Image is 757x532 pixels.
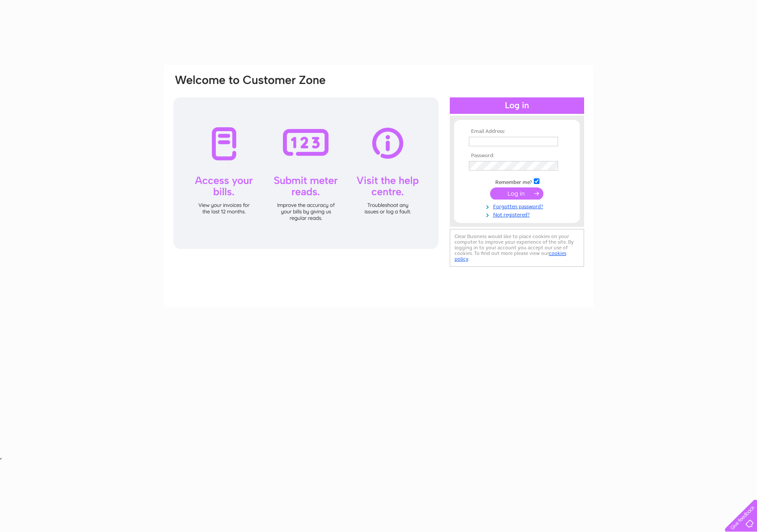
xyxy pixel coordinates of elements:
th: Password: [467,153,567,159]
a: Not registered? [469,210,567,218]
a: Forgotten password? [469,202,567,210]
td: Remember me? [467,177,567,186]
a: cookies policy [455,250,566,262]
th: Email Address: [467,129,567,135]
input: Submit [490,187,543,200]
div: Clear Business would like to place cookies on your computer to improve your experience of the sit... [450,229,584,267]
